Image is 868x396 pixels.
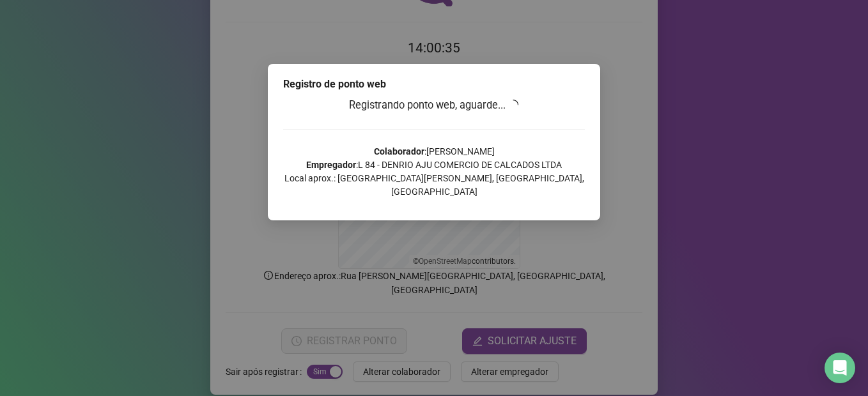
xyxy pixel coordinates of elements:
p: : [PERSON_NAME] : L 84 - DENRIO AJU COMERCIO DE CALCADOS LTDA Local aprox.: [GEOGRAPHIC_DATA][PER... [283,145,585,199]
strong: Colaborador [374,146,424,156]
div: Open Intercom Messenger [825,353,855,383]
span: loading [507,98,520,112]
h3: Registrando ponto web, aguarde... [283,97,585,114]
div: Registro de ponto web [283,77,585,92]
strong: Empregador [306,160,356,170]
